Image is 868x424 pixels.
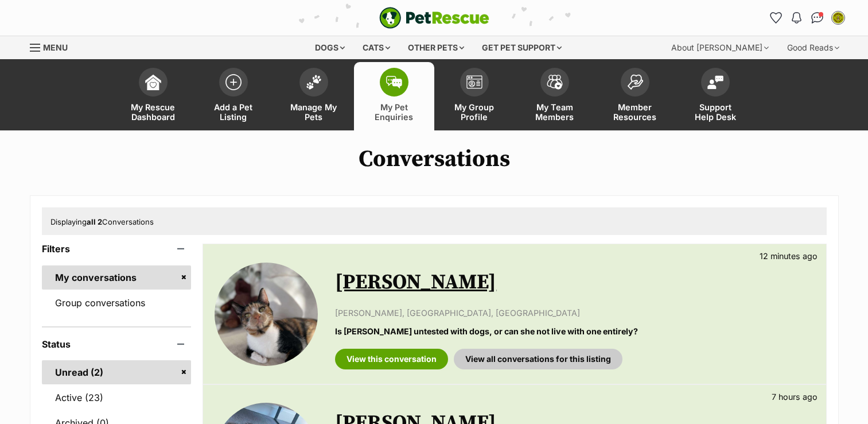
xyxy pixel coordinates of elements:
[368,102,420,122] span: My Pet Enquiries
[42,386,192,410] a: Active (23)
[335,269,496,295] a: [PERSON_NAME]
[225,74,242,90] img: add-pet-listing-icon-0afa8454b4691262ce3f59096e99ab1cd57d4a30225e0717b998d2c9b9846f56.svg
[627,74,643,90] img: member-resources-icon-8e73f808a243e03378d46382f2149f9095a855e16c252ad45f914b54edf8863c.svg
[335,325,814,337] p: Is [PERSON_NAME] untested with dogs, or can she not live with one entirely?
[767,9,785,27] a: Favourites
[43,43,68,52] span: Menu
[811,12,823,24] img: chat-41dd97257d64d25036548639549fe6c8038ab92f7586957e7f3b1b290dea8141.svg
[529,102,581,122] span: My Team Members
[42,339,192,349] header: Status
[808,9,827,27] a: Conversations
[400,36,472,59] div: Other pets
[274,62,354,130] a: Manage My Pets
[690,102,741,122] span: Support Help Desk
[449,102,500,122] span: My Group Profile
[145,74,161,90] img: dashboard-icon-eb2f2d2d3e046f16d808141f083e7271f6b2e854fb5c12c21221c1fb7104beca.svg
[474,36,570,59] div: Get pet support
[42,360,192,384] a: Unread (2)
[335,349,448,369] a: View this conversation
[454,349,622,369] a: View all conversations for this listing
[87,217,102,226] strong: all 2
[215,263,318,366] img: Griselda
[30,36,76,57] a: Menu
[208,102,259,122] span: Add a Pet Listing
[42,265,192,290] a: My conversations
[466,75,482,89] img: group-profile-icon-3fa3cf56718a62981997c0bc7e787c4b2cf8bcc04b72c1350f741eb67cf2f40e.svg
[515,62,595,130] a: My Team Members
[42,244,192,254] header: Filters
[50,217,154,226] span: Displaying Conversations
[547,75,563,90] img: team-members-icon-5396bd8760b3fe7c0b43da4ab00e1e3bb1a5d9ba89233759b79545d2d3fc5d0d.svg
[434,62,515,130] a: My Group Profile
[609,102,661,122] span: Member Resources
[335,307,814,319] p: [PERSON_NAME], [GEOGRAPHIC_DATA], [GEOGRAPHIC_DATA]
[355,36,398,59] div: Cats
[760,250,818,262] p: 12 minutes ago
[829,9,847,27] button: My account
[792,12,801,24] img: notifications-46538b983faf8c2785f20acdc204bb7945ddae34d4c08c2a6579f10ce5e182be.svg
[193,62,274,130] a: Add a Pet Listing
[663,36,777,59] div: About [PERSON_NAME]
[306,75,322,90] img: manage-my-pets-icon-02211641906a0b7f246fdf0571729dbe1e7629f14944591b6c1af311fb30b64b.svg
[127,102,179,122] span: My Rescue Dashboard
[779,36,847,59] div: Good Reads
[307,36,353,59] div: Dogs
[707,75,723,89] img: help-desk-icon-fdf02630f3aa405de69fd3d07c3f3aa587a6932b1a1747fa1d2bba05be0121f9.svg
[832,12,844,24] img: Luise Verhoeven profile pic
[595,62,675,130] a: Member Resources
[288,102,340,122] span: Manage My Pets
[788,9,806,27] button: Notifications
[379,7,489,29] a: PetRescue
[772,391,818,403] p: 7 hours ago
[354,62,434,130] a: My Pet Enquiries
[767,9,847,27] ul: Account quick links
[379,7,489,29] img: logo-e224e6f780fb5917bec1dbf3a21bbac754714ae5b6737aabdf751b685950b380.svg
[113,62,193,130] a: My Rescue Dashboard
[42,291,192,315] a: Group conversations
[675,62,756,130] a: Support Help Desk
[386,76,402,88] img: pet-enquiries-icon-7e3ad2cf08bfb03b45e93fb7055b45f3efa6380592205ae92323e6603595dc1f.svg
